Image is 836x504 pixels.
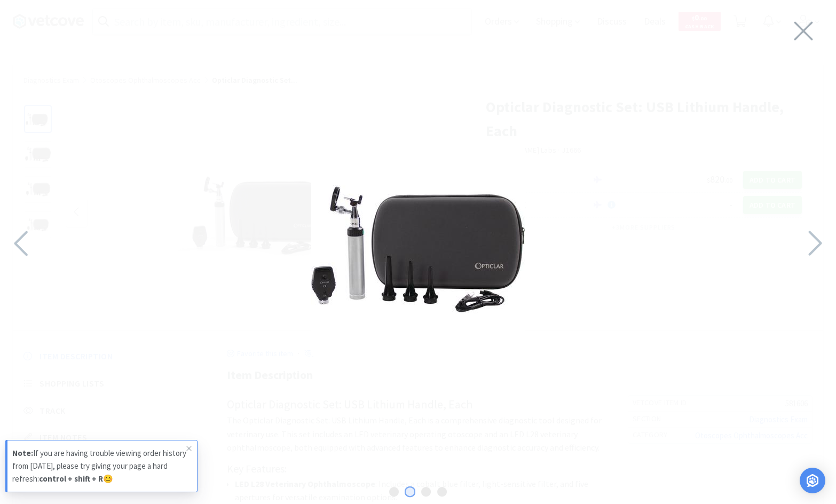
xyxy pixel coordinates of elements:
[421,485,431,496] button: 3
[437,485,447,496] button: 4
[311,143,525,356] img: e88a49be8b2346d8aefc5ea489e4da8f_594089.jpeg
[389,485,399,496] button: 1
[405,485,415,496] button: 2
[12,448,33,458] strong: Note:
[800,468,825,493] div: Open Intercom Messenger
[12,447,186,485] p: If you are having trouble viewing order history from [DATE], please try giving your page a hard r...
[39,474,103,484] strong: control + shift + R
